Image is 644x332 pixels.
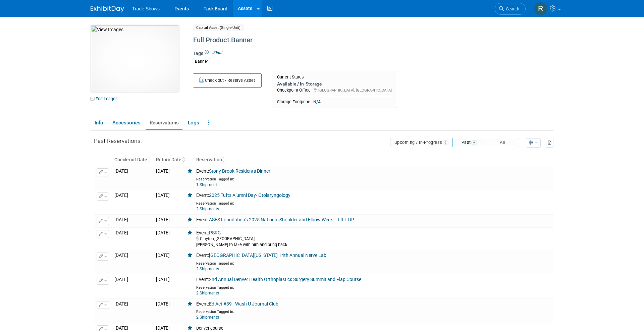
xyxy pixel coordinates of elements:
div: Storage Footprint: [277,99,392,105]
div: Reservation Tagged in: [196,283,551,290]
div: Available / In-Storage [277,81,392,87]
td: [DATE] [112,227,153,250]
th: Return Date : activate to sort column ascending [153,154,187,166]
a: 1 Shipment [196,182,217,187]
div: Event: [196,192,551,199]
a: ASES Foundation’s 2025 National Shoulder and Elbow Week – LIFT UP [209,217,354,222]
div: Reservation Tagged in: [196,199,551,206]
a: Stony Brook Residents Dinner [209,168,270,174]
div: [PERSON_NAME] to take with him and bring back [196,242,551,247]
div: Reservation Tagged in: [196,259,551,266]
img: ExhibitDay [91,6,124,12]
div: Full Product Banner [191,34,498,46]
span: 2 [443,140,449,145]
div: Banner [193,58,210,65]
div: Current Status [277,74,392,80]
a: Info [91,117,107,129]
td: [DATE] [153,227,187,250]
td: [DATE] [153,250,187,274]
a: Search [495,3,526,15]
td: [DATE] [153,298,187,323]
a: Edit [212,50,223,55]
a: 2 Shipments [196,267,219,271]
div: Clayton, [GEOGRAPHIC_DATA] [196,236,551,241]
span: [GEOGRAPHIC_DATA], [GEOGRAPHIC_DATA] [318,88,392,93]
a: Accessories [108,117,144,129]
img: Rachel Murphy [534,2,547,15]
td: [DATE] [153,214,187,227]
td: [DATE] [112,190,153,214]
th: Reservation : activate to sort column ascending [194,154,553,166]
a: 2 Shipments [196,315,219,320]
span: Checkpoint Office [277,88,311,93]
span: Past Reservations: [94,137,142,144]
td: [DATE] [153,190,187,214]
td: [DATE] [112,298,153,323]
div: Denver course [196,325,551,331]
div: Event: [196,253,551,259]
button: Upcoming / In-Progress2 [390,138,453,147]
td: [DATE] [112,166,153,190]
span: Search [504,6,519,11]
button: All [486,138,519,147]
span: Capital Asset (Single-Unit) [193,24,244,31]
div: Reservation Tagged in: [196,308,551,314]
a: 2025 Tufts Alumni Day- Otolaryngology [209,192,290,198]
span: N/A [311,99,323,105]
div: Tags [193,50,498,69]
a: 2nd Annual Denver Health Orthoplastics Surgery Summit and Flap Course [209,277,361,282]
a: Reservations [146,117,182,129]
a: [GEOGRAPHIC_DATA][US_STATE] 14th Annual Nerve Lab [209,253,326,258]
img: View Images [91,25,179,92]
div: Reservation Tagged in: [196,175,551,182]
a: 2 Shipments [196,291,219,295]
div: Event: [196,230,551,236]
span: 9 [471,140,477,145]
td: [DATE] [153,166,187,190]
span: Trade Shows [132,6,160,11]
a: PSRC [209,230,221,235]
th: Check-out Date : activate to sort column ascending [112,154,153,166]
button: Check out / Reserve Asset [193,73,262,88]
td: [DATE] [112,214,153,227]
div: Event: [196,301,551,307]
td: [DATE] [153,274,187,298]
div: Event: [196,277,551,283]
td: [DATE] [112,274,153,298]
div: Event: [196,217,551,223]
button: Past9 [452,138,486,147]
td: [DATE] [112,250,153,274]
a: 2 Shipments [196,207,219,211]
div: Event: [196,168,551,174]
a: Logs [184,117,203,129]
a: Ed Act #39 - Wash U Journal Club [209,301,278,307]
a: Edit Images [91,95,120,103]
